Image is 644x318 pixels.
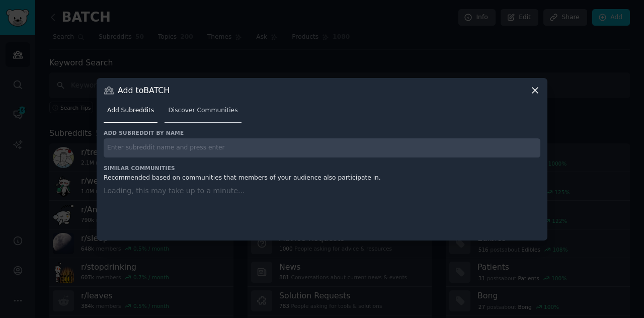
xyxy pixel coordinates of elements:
[168,106,237,115] span: Discover Communities
[104,174,540,183] div: Recommended based on communities that members of your audience also participate in.
[165,103,241,123] a: Discover Communities
[104,138,540,158] input: Enter subreddit name and press enter
[104,186,540,228] div: Loading, this may take up to a minute...
[104,165,540,172] h3: Similar Communities
[118,85,170,96] h3: Add to BATCH
[107,106,154,115] span: Add Subreddits
[104,103,157,123] a: Add Subreddits
[104,129,540,136] h3: Add subreddit by name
